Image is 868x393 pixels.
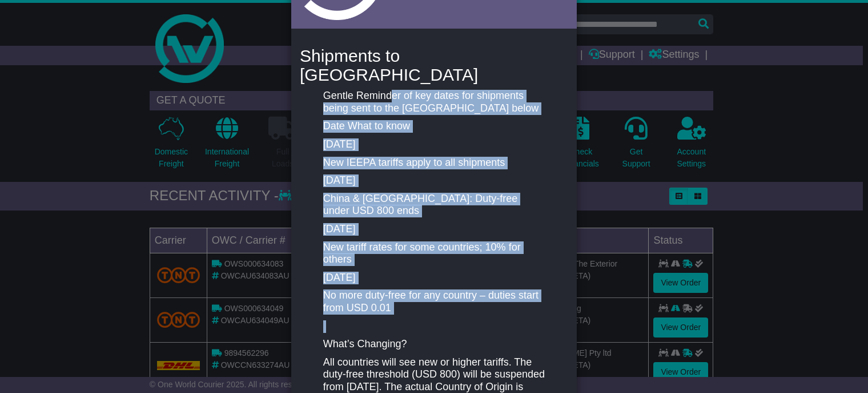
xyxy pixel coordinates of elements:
p: New tariff rates for some countries; 10% for others [323,241,545,266]
p: What’s Changing? [323,338,545,351]
p: New IEEPA tariffs apply to all shipments [323,157,545,169]
p: China & [GEOGRAPHIC_DATA]: Duty-free under USD 800 ends [323,193,545,217]
p: No more duty-free for any country – duties start from USD 0.01 [323,289,545,314]
p: Date What to know [323,120,545,133]
p: [DATE] [323,138,545,151]
h4: Shipments to [GEOGRAPHIC_DATA] [300,46,568,84]
p: Gentle Reminder of key dates for shipments being sent to the [GEOGRAPHIC_DATA] below [323,90,545,114]
p: [DATE] [323,223,545,236]
p: [DATE] [323,174,545,187]
p: [DATE] [323,272,545,284]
